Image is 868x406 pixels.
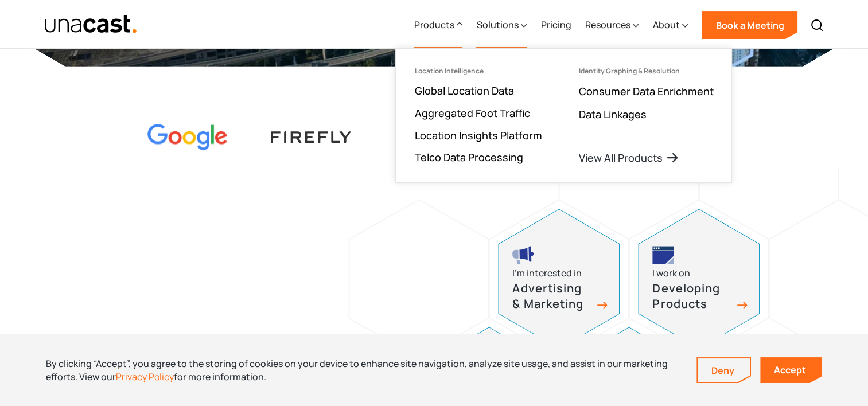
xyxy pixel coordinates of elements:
[44,14,138,34] img: Unacast text logo
[652,2,688,49] div: About
[810,18,824,32] img: Search icon
[652,281,733,311] h3: Developing Products
[414,106,530,120] a: Aggregated Foot Traffic
[147,124,228,151] img: Google logo Color
[578,151,679,165] a: View All Products
[414,84,513,97] a: Global Location Data
[585,18,630,32] div: Resources
[652,246,674,264] img: developing products icon
[414,67,483,75] div: Location Intelligence
[578,84,713,98] a: Consumer Data Enrichment
[698,358,750,382] a: Deny
[476,2,527,49] div: Solutions
[414,18,454,32] div: Products
[476,18,518,32] div: Solutions
[578,67,679,75] div: Identity Graphing & Resolution
[394,121,474,154] img: BCG logo
[512,246,534,264] img: advertising and marketing icon
[395,48,732,183] nav: Products
[578,107,646,121] a: Data Linkages
[652,18,679,32] div: About
[702,11,797,39] a: Book a Meeting
[638,209,760,349] a: developing products iconI work onDeveloping Products
[760,357,822,383] a: Accept
[414,128,542,142] a: Location Insights Platform
[414,2,462,49] div: Products
[414,150,523,164] a: Telco Data Processing
[44,14,138,34] a: home
[585,2,639,49] div: Resources
[271,131,351,142] img: Firefly Advertising logo
[540,2,571,49] a: Pricing
[512,281,593,311] h3: Advertising & Marketing
[652,266,690,281] div: I work on
[46,357,679,383] div: By clicking “Accept”, you agree to the storing of cookies on your device to enhance site navigati...
[512,266,582,281] div: I’m interested in
[116,370,174,383] a: Privacy Policy
[498,209,620,349] a: advertising and marketing iconI’m interested inAdvertising & Marketing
